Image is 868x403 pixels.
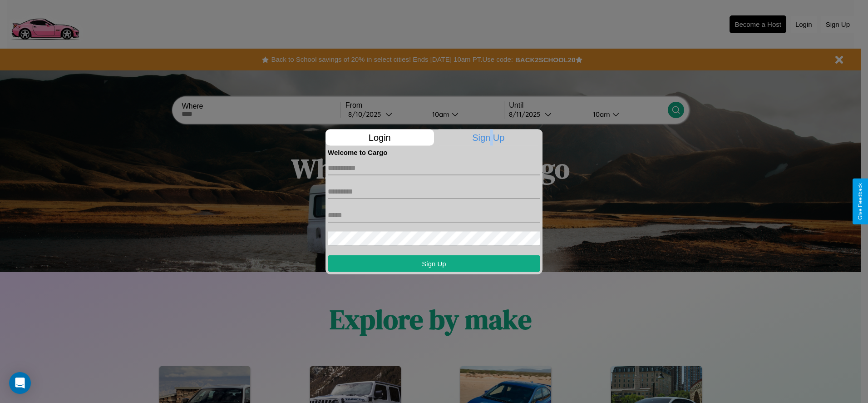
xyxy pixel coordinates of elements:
[328,148,540,156] h4: Welcome to Cargo
[328,255,540,272] button: Sign Up
[325,129,434,145] p: Login
[434,129,543,145] p: Sign Up
[857,183,863,220] div: Give Feedback
[9,372,31,394] div: Open Intercom Messenger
